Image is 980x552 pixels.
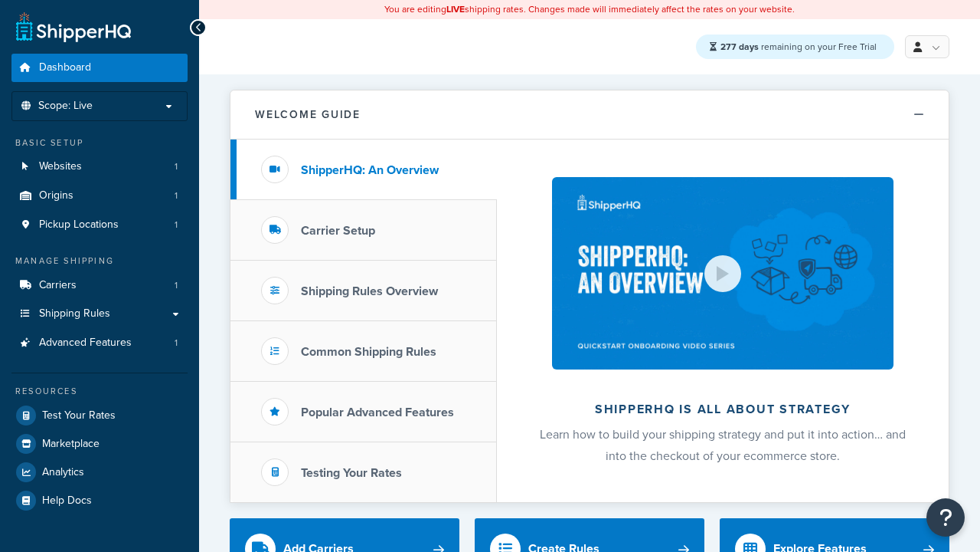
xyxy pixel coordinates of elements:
[255,109,361,120] h2: Welcome Guide
[39,307,110,320] span: Shipping Rules
[11,182,188,210] a: Origins1
[552,177,893,370] img: ShipperHQ is all about strategy
[11,211,188,239] li: Pickup Locations
[11,385,188,398] div: Resources
[11,458,188,486] a: Analytics
[38,100,93,113] span: Scope: Live
[11,430,188,458] a: Marketplace
[11,153,188,181] li: Websites
[301,345,436,359] h3: Common Shipping Rules
[175,189,178,202] span: 1
[301,224,375,238] h3: Carrier Setup
[11,271,188,300] li: Carriers
[11,153,188,181] a: Websites1
[11,182,188,210] li: Origins
[11,255,188,268] div: Manage Shipping
[39,61,91,74] span: Dashboard
[720,40,759,54] strong: 277 days
[39,337,132,350] span: Advanced Features
[11,402,188,429] a: Test Your Rates
[11,329,188,357] a: Advanced Features1
[11,271,188,300] a: Carriers1
[537,402,908,416] h2: ShipperHQ is all about strategy
[720,40,877,54] span: remaining on your Free Trial
[11,487,188,514] a: Help Docs
[175,160,178,173] span: 1
[926,498,965,537] button: Open Resource Center
[39,189,73,202] span: Origins
[39,219,119,232] span: Pickup Locations
[39,279,77,292] span: Carriers
[175,219,178,232] span: 1
[39,160,82,173] span: Websites
[42,438,100,451] span: Marketplace
[301,284,438,298] h3: Shipping Rules Overview
[301,163,439,177] h3: ShipperHQ: An Overview
[11,300,188,328] a: Shipping Rules
[446,2,465,16] b: LIVE
[42,409,116,422] span: Test Your Rates
[175,337,178,350] span: 1
[301,406,454,419] h3: Popular Advanced Features
[230,90,949,140] button: Welcome Guide
[540,426,906,465] span: Learn how to build your shipping strategy and put it into action… and into the checkout of your e...
[42,495,92,508] span: Help Docs
[42,466,84,479] span: Analytics
[175,279,178,292] span: 1
[11,329,188,357] li: Advanced Features
[11,136,188,149] div: Basic Setup
[11,211,188,239] a: Pickup Locations1
[11,54,188,82] a: Dashboard
[301,466,402,480] h3: Testing Your Rates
